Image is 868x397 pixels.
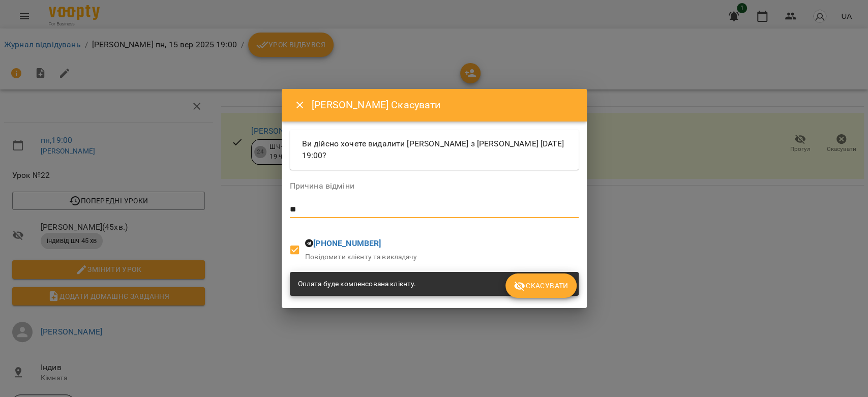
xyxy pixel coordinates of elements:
[514,280,568,292] span: Скасувати
[312,97,574,113] h6: [PERSON_NAME] Скасувати
[505,273,576,298] button: Скасувати
[290,182,579,190] label: Причина відміни
[305,252,417,262] p: Повідомити клієнту та викладачу
[290,130,579,170] div: Ви дійсно хочете видалити [PERSON_NAME] з [PERSON_NAME] [DATE] 19:00?
[298,275,416,293] div: Оплата буде компенсована клієнту.
[313,238,381,248] a: [PHONE_NUMBER]
[288,93,312,117] button: Close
